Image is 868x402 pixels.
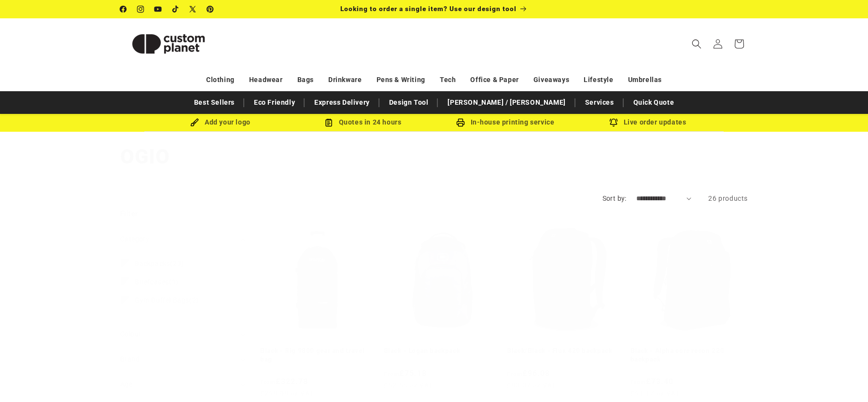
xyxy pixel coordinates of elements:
summary: Category (0 selected) [120,227,246,251]
summary: Search [686,33,707,55]
a: Bags [297,71,314,88]
h2: Filter: [120,208,140,220]
a: Black/Black - Flux 420 backpack [507,347,625,355]
iframe: Chat Widget [820,356,868,402]
summary: Brand (0 selected) [120,347,246,372]
label: Sort by: [602,194,627,202]
a: Black - Rig 9800 gear and travel bag [260,347,378,363]
img: Brush Icon [190,118,199,127]
span: Colour [120,330,141,338]
a: Clothing [206,71,235,88]
span: Gym Duffel Bags [135,296,189,304]
a: Giveaways [533,71,569,88]
img: Custom Planet [120,22,217,66]
span: Looking to order a single item? Use our design tool [340,5,517,13]
span: (1) [135,277,179,286]
div: Live order updates [576,116,719,128]
a: [PERSON_NAME] / [PERSON_NAME] [443,94,570,111]
a: Office & Paper [470,71,518,88]
a: Black - Alpha core recon 220 backpack [630,347,748,363]
a: Best Sellers [189,94,239,111]
img: Order Updates Icon [324,118,333,127]
a: Black - Logan backpack [384,347,502,355]
summary: Age (0 selected) [120,372,246,397]
img: Order updates [609,118,618,127]
a: Services [580,94,619,111]
a: Custom Planet [117,18,221,69]
span: Brand [120,355,140,363]
span: Age [120,380,132,388]
span: (2) [135,296,199,305]
span: Backpacks [135,260,170,267]
a: Umbrellas [628,71,662,88]
span: Briefcases [135,278,169,286]
a: Quick Quote [629,94,679,111]
div: Add your logo [149,116,292,128]
summary: Colour (0 selected) [120,322,246,347]
a: Design Tool [384,94,434,111]
a: Drinkware [328,71,362,88]
div: Quotes in 24 hours [292,116,434,128]
a: Express Delivery [309,94,375,111]
h1: OGIO [120,144,748,170]
span: (23) [135,259,184,268]
a: Lifestyle [584,71,613,88]
a: Eco Friendly [249,94,300,111]
img: In-house printing [456,118,465,127]
a: Pens & Writing [377,71,425,88]
span: 26 products [708,194,748,202]
div: In-house printing service [434,116,576,128]
span: Category [120,235,149,243]
a: Tech [440,71,456,88]
a: Headwear [249,71,283,88]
